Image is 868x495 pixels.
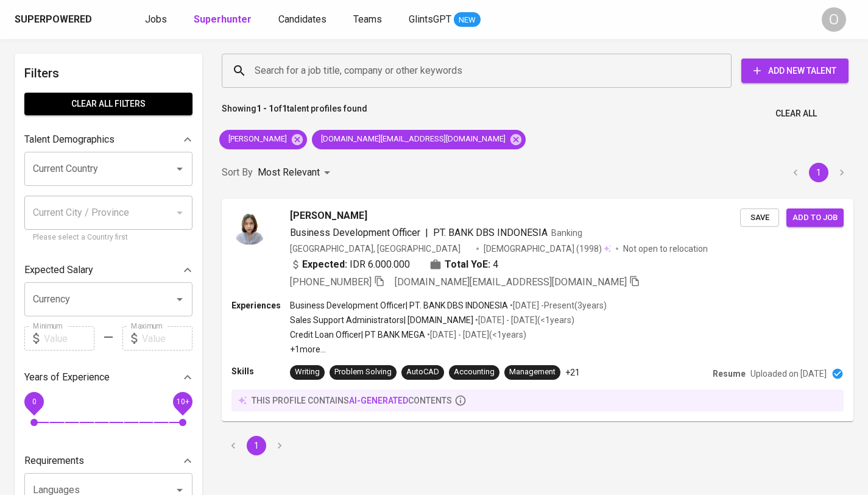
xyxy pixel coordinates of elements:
p: • [DATE] - Present ( 3 years ) [508,299,607,312]
input: Value [142,326,192,351]
img: app logo [94,10,111,29]
b: Total YoE: [445,257,490,272]
p: Expected Salary [24,263,93,277]
span: Clear All [775,106,817,121]
p: +1 more ... [290,343,607,355]
div: Most Relevant [258,162,334,184]
a: Jobs [145,12,169,27]
span: PT. BANK DBS INDONESIA [433,227,548,238]
span: [PHONE_NUMBER] [290,276,372,288]
span: 10+ [176,397,189,406]
span: | [425,226,428,240]
p: Showing of talent profiles found [222,102,367,125]
p: Credit Loan Officer | PT BANK MEGA [290,329,425,341]
span: Add to job [792,211,838,225]
p: • [DATE] - [DATE] ( <1 years ) [425,329,526,341]
span: Banking [551,228,582,238]
div: Years of Experience [24,365,192,390]
span: Business Development Officer [290,227,420,238]
p: Sales Support Administrators | [DOMAIN_NAME] [290,314,473,326]
div: Expected Salary [24,258,192,282]
h6: Filters [24,63,192,83]
p: Experiences [231,299,290,312]
a: Teams [353,12,384,27]
div: Accounting [454,366,495,378]
p: • [DATE] - [DATE] ( <1 years ) [473,314,574,326]
div: Writing [295,366,320,378]
span: AI-generated [349,396,408,405]
button: page 1 [247,436,266,455]
b: 1 [282,104,287,113]
p: Skills [231,365,290,377]
b: Superhunter [194,13,252,25]
img: yH5BAEAAAAALAAAAAABAAEAAAIBRAA7 [462,244,471,254]
nav: pagination navigation [784,163,853,182]
p: Not open to relocation [623,243,708,255]
span: Clear All filters [34,96,183,112]
button: page 1 [809,163,828,182]
a: [PERSON_NAME]Business Development Officer|PT. BANK DBS INDONESIABanking[GEOGRAPHIC_DATA], [GEOGRA... [222,199,853,421]
span: [DOMAIN_NAME][EMAIL_ADDRESS][DOMAIN_NAME] [312,134,513,145]
p: Talent Demographics [24,132,115,147]
div: AutoCAD [406,366,439,378]
button: Add New Talent [741,59,849,83]
img: dbd4486c482b61d060aee1ad40206689.jpeg [231,208,268,245]
div: O [822,7,846,32]
button: Open [171,160,188,177]
div: Requirements [24,449,192,473]
span: GlintsGPT [409,13,451,25]
p: Requirements [24,454,84,468]
input: Value [44,326,94,351]
div: [PERSON_NAME] [219,130,307,149]
span: Add New Talent [751,63,839,79]
p: +21 [565,366,580,379]
p: Years of Experience [24,370,110,385]
span: [DOMAIN_NAME][EMAIL_ADDRESS][DOMAIN_NAME] [395,276,627,288]
span: Save [746,211,773,225]
nav: pagination navigation [222,436,291,455]
div: [GEOGRAPHIC_DATA], [GEOGRAPHIC_DATA] [290,243,471,255]
p: this profile contains contents [252,394,452,407]
button: Clear All filters [24,93,192,115]
a: Superpoweredapp logo [15,10,111,29]
p: Resume [713,368,746,380]
button: Add to job [786,208,844,227]
div: Problem Solving [334,366,392,378]
p: Business Development Officer | PT. BANK DBS INDONESIA [290,299,508,312]
span: NEW [454,14,481,26]
button: Clear All [771,102,822,125]
button: Save [740,208,779,227]
p: Most Relevant [258,165,320,180]
button: Open [171,291,188,308]
p: Sort By [222,165,253,180]
span: [PERSON_NAME] [290,208,367,223]
span: [PERSON_NAME] [219,134,294,145]
span: 4 [493,257,498,272]
span: Candidates [278,13,326,25]
p: Uploaded on [DATE] [750,368,827,380]
div: IDR 6.000.000 [290,257,410,272]
div: [DOMAIN_NAME][EMAIL_ADDRESS][DOMAIN_NAME] [312,130,526,149]
div: Management [509,366,556,378]
a: Superhunter [194,12,254,27]
b: Expected: [302,257,347,272]
div: Talent Demographics [24,127,192,152]
span: [DEMOGRAPHIC_DATA] [484,243,576,255]
a: Candidates [278,12,329,27]
span: 0 [32,397,36,406]
span: Teams [353,13,382,25]
div: Superpowered [15,13,92,27]
b: 1 - 1 [256,104,273,113]
p: Please select a Country first [33,232,184,244]
span: Jobs [145,13,167,25]
a: GlintsGPT NEW [409,12,481,27]
div: (1998) [484,243,611,255]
